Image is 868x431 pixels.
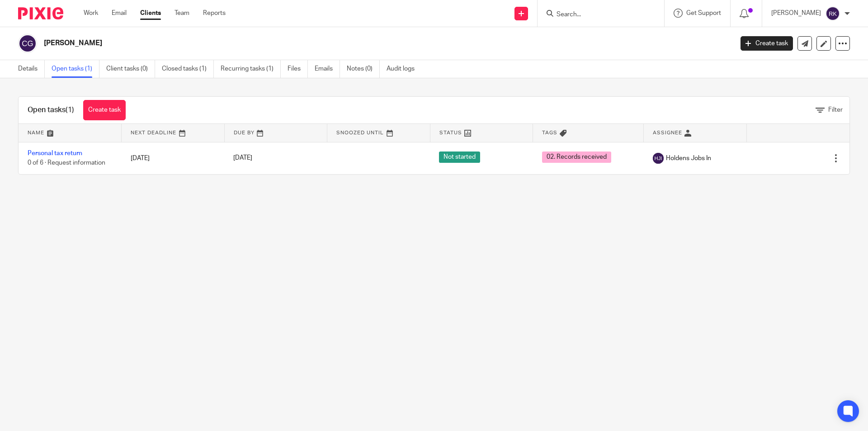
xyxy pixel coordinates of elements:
[439,152,480,163] span: Not started
[828,107,843,113] span: Filter
[666,154,711,163] span: Holdens Jobs In
[28,160,105,166] span: 0 of 6 · Request information
[826,6,840,21] img: svg%3E
[66,106,74,114] span: (1)
[556,11,637,19] input: Search
[439,130,462,135] span: Status
[741,36,793,51] a: Create task
[315,60,340,78] a: Emails
[387,60,421,78] a: Audit logs
[288,60,308,78] a: Files
[542,130,557,135] span: Tags
[203,9,226,18] a: Reports
[221,60,281,78] a: Recurring tasks (1)
[28,105,74,115] h1: Open tasks
[686,10,721,16] span: Get Support
[140,9,161,18] a: Clients
[336,130,384,135] span: Snoozed Until
[771,9,821,18] p: [PERSON_NAME]
[44,38,590,48] h2: [PERSON_NAME]
[106,60,155,78] a: Client tasks (0)
[122,142,225,174] td: [DATE]
[18,60,45,78] a: Details
[112,9,127,18] a: Email
[653,153,664,164] img: svg%3E
[18,34,37,53] img: svg%3E
[18,7,63,19] img: Pixie
[162,60,214,78] a: Closed tasks (1)
[542,152,611,163] span: 02. Records received
[52,60,99,78] a: Open tasks (1)
[175,9,189,18] a: Team
[233,155,252,161] span: [DATE]
[347,60,380,78] a: Notes (0)
[28,150,82,156] a: Personal tax return
[83,100,126,120] a: Create task
[84,9,98,18] a: Work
